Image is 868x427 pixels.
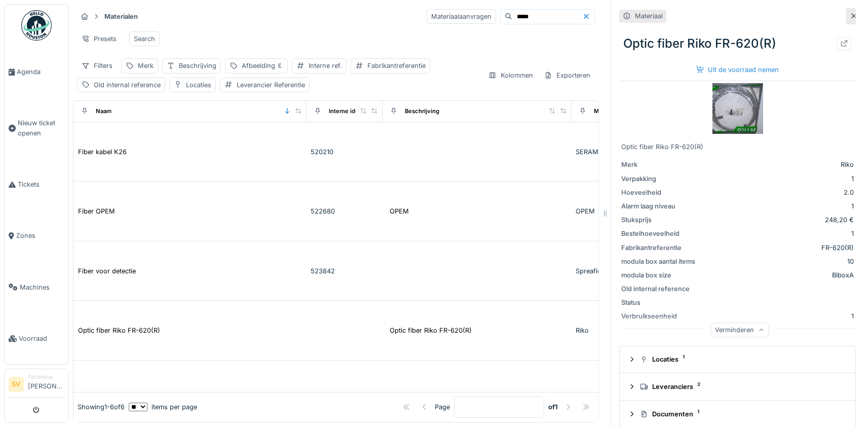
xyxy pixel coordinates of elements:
div: Beschrijving [405,107,439,116]
div: Search [134,34,155,44]
div: Status [621,298,697,307]
div: 520210 [311,147,379,157]
div: Kolommen [484,68,538,83]
div: Showing 1 - 6 of 6 [78,403,125,412]
div: 2.0 [701,188,854,197]
div: 522680 [311,206,379,216]
div: Fiber voor detectie [78,266,136,276]
a: SV Technicus[PERSON_NAME] [9,373,64,398]
div: 10 [847,257,854,266]
div: Verpakking [621,174,697,184]
div: modula box size [621,270,697,280]
div: SERAM [576,147,644,157]
div: items per page [129,403,197,412]
div: Beschrijving [179,61,216,70]
div: 1 [701,174,854,184]
div: Locaties [640,354,843,364]
div: Fabrikantreferentie [367,61,426,70]
div: Verminderen [710,323,769,338]
summary: Leveranciers2 [624,377,851,396]
div: Verbruikseenheid [621,311,697,321]
div: Bestelhoeveelheid [621,229,697,238]
div: Old internal reference [621,284,697,294]
strong: Materialen [100,12,142,21]
div: BiboxA [832,270,854,280]
div: OPEM [576,206,644,216]
div: Page [435,403,450,412]
a: Machines [5,262,68,313]
a: Agenda [5,46,68,97]
div: Naam [96,107,111,116]
div: Documenten [640,409,843,419]
div: Alarm laag niveau [621,201,697,211]
div: modula box aantal items [621,257,697,266]
div: Materiaal [635,11,663,21]
div: Optic fiber Riko FR-620(R) [619,30,856,57]
summary: Documenten1 [624,405,851,423]
div: Merk [594,107,608,116]
div: 1 [701,229,854,238]
div: Filters [77,58,117,73]
div: OPEM [390,206,409,216]
span: Zones [16,231,64,240]
span: Agenda [17,67,64,77]
div: Hoeveelheid [621,188,697,197]
div: Presets [77,31,121,46]
a: Zones [5,210,68,261]
img: Optic fiber Riko FR-620(R) [712,83,763,134]
summary: Locaties1 [624,350,851,369]
div: Fiber OPEM [78,206,115,216]
div: Optic fiber Riko FR-620(R) [78,326,160,335]
div: Interne identificator [329,107,384,116]
div: 1 [851,311,854,321]
div: Merk [621,160,697,169]
div: 248,20 € [701,215,854,225]
span: Nieuw ticket openen [18,118,64,137]
div: Interne ref. [309,61,342,70]
div: Riko [576,326,644,335]
li: SV [9,377,24,392]
span: Machines [20,282,64,292]
a: Nieuw ticket openen [5,97,68,159]
div: Locaties [186,80,211,90]
div: Fabrikantreferentie [621,243,697,253]
div: Fiber kabel K26 [78,147,127,157]
a: Tickets [5,159,68,210]
div: Materiaalaanvragen [427,9,496,24]
div: Spreafico [576,266,644,276]
span: Tickets [18,180,64,189]
div: FR-620(R) [701,243,854,253]
li: [PERSON_NAME] [28,373,64,395]
div: Uit de voorraad nemen [692,63,783,77]
div: Optic fiber Riko FR-620(R) [621,142,854,152]
div: Technicus [28,373,64,381]
div: Exporteren [540,68,595,83]
div: Leverancier Referentie [237,80,305,90]
div: Optic fiber Riko FR-620(R) [390,326,472,335]
div: Old internal reference [94,80,161,90]
img: Badge_color-CXgf-gQk.svg [21,10,52,41]
div: Riko [701,160,854,169]
div: Leveranciers [640,382,843,392]
a: Voorraad [5,313,68,364]
div: Stuksprijs [621,215,697,225]
strong: of 1 [548,403,558,412]
div: 1 [701,201,854,211]
div: Merk [138,61,154,70]
div: 523842 [311,266,379,276]
span: Voorraad [19,334,64,343]
div: Afbeelding [242,61,283,70]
